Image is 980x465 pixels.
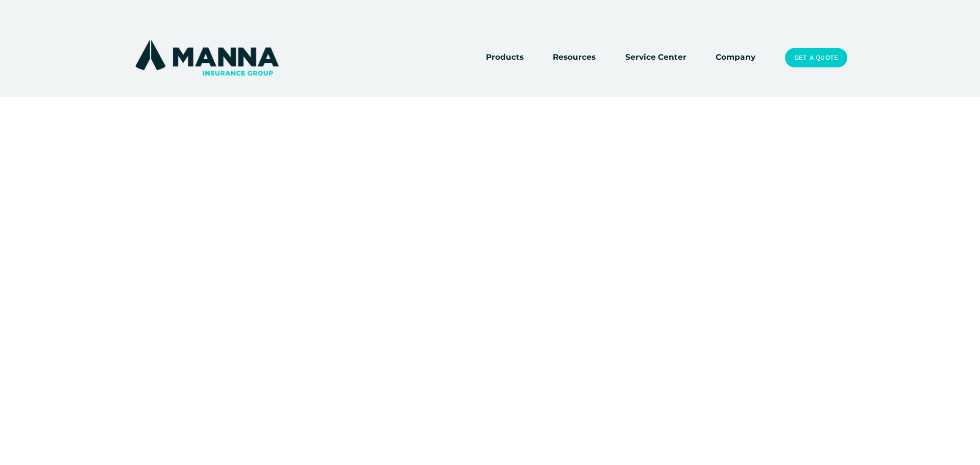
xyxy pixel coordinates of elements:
a: Get a Quote [785,48,847,67]
span: Products [486,51,524,64]
a: Company [716,51,755,65]
img: Manna Insurance Group [133,38,281,78]
span: Resources [553,51,596,64]
a: Service Center [625,51,687,65]
a: folder dropdown [553,51,596,65]
a: folder dropdown [486,51,524,65]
